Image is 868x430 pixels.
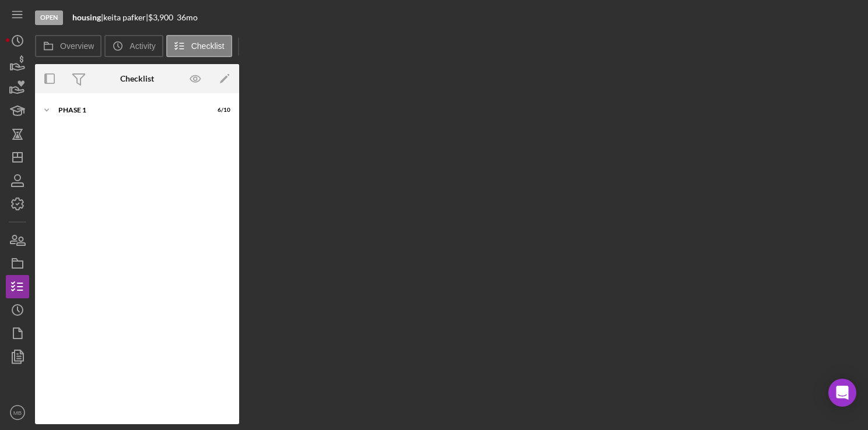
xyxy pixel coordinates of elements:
[72,13,103,22] div: |
[58,107,201,114] div: Phase 1
[828,379,856,407] div: Open Intercom Messenger
[13,410,22,416] text: MB
[129,41,155,51] label: Activity
[60,41,94,51] label: Overview
[148,12,173,22] span: $3,900
[103,13,148,22] div: keita pafker |
[6,401,29,424] button: MB
[191,41,225,51] label: Checklist
[177,13,198,22] div: 36 mo
[35,10,63,25] div: Open
[72,12,101,22] b: housing
[104,35,163,57] button: Activity
[35,35,101,57] button: Overview
[209,107,230,114] div: 6 / 10
[166,35,232,57] button: Checklist
[120,74,154,83] div: Checklist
